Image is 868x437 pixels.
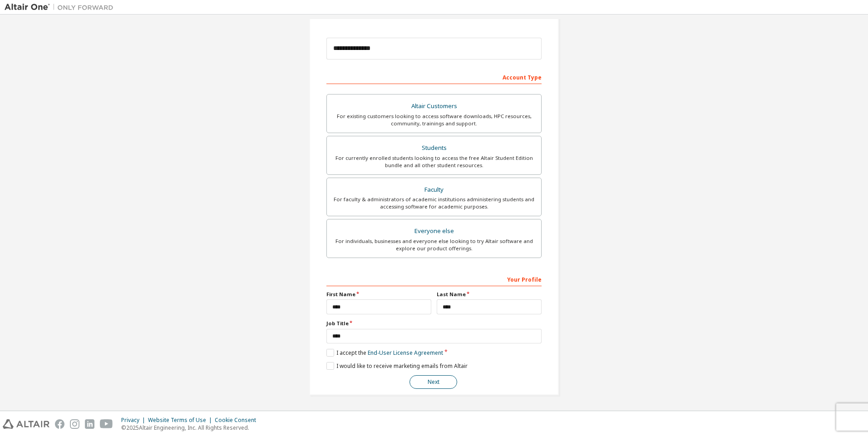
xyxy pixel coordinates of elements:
div: For currently enrolled students looking to access the free Altair Student Edition bundle and all ... [332,154,536,169]
img: altair_logo.svg [3,419,49,429]
div: Everyone else [332,225,536,238]
label: Last Name [437,291,542,298]
img: Altair One [5,3,118,12]
div: For faculty & administrators of academic institutions administering students and accessing softwa... [332,196,536,210]
label: I accept the [326,349,443,357]
div: Students [332,142,536,154]
div: Cookie Consent [215,417,261,424]
img: instagram.svg [70,419,79,429]
img: youtube.svg [100,419,113,429]
div: Website Terms of Use [148,417,215,424]
label: I would like to receive marketing emails from Altair [326,362,468,370]
div: Your Profile [326,272,542,286]
button: Next [409,375,457,389]
div: For individuals, businesses and everyone else looking to try Altair software and explore our prod... [332,238,536,252]
div: Faculty [332,184,536,196]
label: First Name [326,291,431,298]
img: facebook.svg [55,419,64,429]
label: Job Title [326,320,542,327]
div: Altair Customers [332,100,536,113]
div: Privacy [121,417,148,424]
a: End-User License Agreement [368,349,443,357]
p: © 2025 Altair Engineering, Inc. All Rights Reserved. [121,424,261,432]
img: linkedin.svg [85,419,94,429]
div: For existing customers looking to access software downloads, HPC resources, community, trainings ... [332,113,536,127]
div: Account Type [326,70,542,84]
